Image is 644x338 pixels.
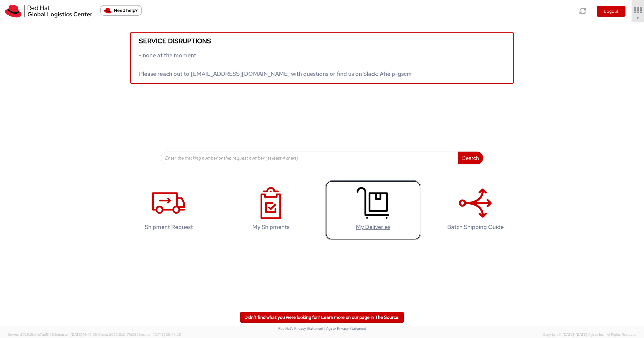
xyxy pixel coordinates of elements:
h5: Service disruptions [139,37,505,44]
a: Didn't find what you were looking for? Learn more on our page in The Source. [240,312,404,323]
a: My Shipments [223,180,319,240]
span: Server: 2025.18.0-c7ad5f513fb [8,332,97,337]
h4: Shipment Request [127,224,210,230]
button: Need help? [100,5,142,16]
a: My Deliveries [325,180,421,240]
button: Search [458,152,483,164]
span: Copyright © [DATE]-[DATE] Agistix Inc., All Rights Reserved [543,332,636,337]
a: Service disruptions - none at the moment Please reach out to [EMAIL_ADDRESS][DOMAIN_NAME] with qu... [130,32,514,84]
span: Client: 2025.18.0-71d3358 [98,332,181,337]
button: Logout [597,6,625,17]
a: Shipment Request [121,180,217,240]
a: Red Hat's Privacy Statement [278,326,323,331]
span: ▼ [636,16,640,21]
span: master, [DATE] 09:46:25 [141,332,181,337]
span: master, [DATE] 14:43:55 [58,332,97,337]
h4: Batch Shipping Guide [434,224,517,230]
a: Batch Shipping Guide [427,180,523,240]
img: rh-logistics-00dfa346123c4ec078e1.svg [5,5,92,18]
a: | Agistix Privacy Statement [324,326,366,331]
h4: My Deliveries [332,224,414,230]
span: - none at the moment Please reach out to [EMAIL_ADDRESS][DOMAIN_NAME] with questions or find us o... [139,51,412,77]
input: Enter the tracking number or ship request number (at least 4 chars) [161,152,458,164]
h4: My Shipments [230,224,312,230]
